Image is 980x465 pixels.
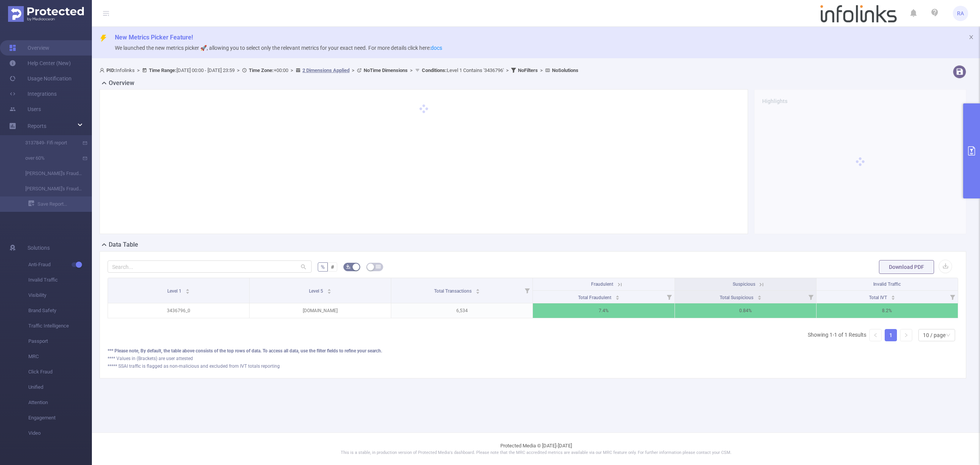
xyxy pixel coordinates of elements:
[15,181,83,196] a: [PERSON_NAME]'s Fraud Report with Host (site)
[578,295,612,300] span: Total Fraudulent
[615,294,619,296] i: icon: caret-up
[9,102,41,117] a: Users
[186,291,190,293] i: icon: caret-down
[327,291,332,293] i: icon: caret-down
[28,303,92,318] span: Brand Safety
[28,257,92,272] span: Anti-Fraud
[321,264,325,270] span: %
[808,329,866,341] li: Showing 1-1 of 1 Results
[108,303,249,318] p: 3436796_0
[9,56,71,71] a: Help Center (New)
[675,303,816,318] p: 0.84%
[504,67,511,73] span: >
[422,67,504,73] span: Level 1 Contains '3436796'
[969,34,974,40] i: icon: close
[28,123,46,129] span: Reports
[476,288,480,290] i: icon: caret-up
[135,67,142,73] span: >
[879,260,934,274] button: Download PDF
[885,329,897,341] a: 1
[350,67,357,73] span: >
[376,264,381,269] i: icon: table
[28,364,92,380] span: Click Fraud
[92,432,980,465] footer: Protected Media © [DATE]-[DATE]
[100,67,578,73] span: Infolinks [DATE] 00:00 - [DATE] 23:59 +00:00
[9,71,72,86] a: Usage Notification
[8,6,84,22] img: Protected Media
[250,303,391,318] p: [DOMAIN_NAME]
[235,67,242,73] span: >
[100,68,106,73] i: icon: user
[518,67,538,73] b: No Filters
[302,67,350,73] u: 2 Dimensions Applied
[327,288,332,290] i: icon: caret-up
[28,318,92,334] span: Traffic Intelligence
[327,288,332,292] div: Sort
[28,118,46,134] a: Reports
[28,272,92,288] span: Invalid Traffic
[817,303,958,318] p: 8.2%
[431,45,442,51] a: docs
[167,288,183,294] span: Level 1
[28,410,92,426] span: Engagement
[869,329,882,341] li: Previous Page
[947,291,958,303] i: Filter menu
[757,297,761,299] i: icon: caret-down
[900,329,912,341] li: Next Page
[15,151,83,166] a: over 60%
[115,45,442,51] span: We launched the new metrics picker 🚀, allowing you to select only the relevant metrics for your e...
[28,349,92,364] span: MRC
[106,67,116,73] b: PID:
[869,295,888,300] span: Total IVT
[422,67,447,73] b: Conditions :
[288,67,296,73] span: >
[522,278,532,303] i: Filter menu
[28,288,92,303] span: Visibility
[108,363,958,370] div: ***** SSAI traffic is flagged as non-malicious and excluded from IVT totals reporting
[873,333,878,337] i: icon: left
[891,294,895,296] i: icon: caret-up
[185,288,190,292] div: Sort
[346,264,351,269] i: icon: bg-colors
[434,288,473,294] span: Total Transactions
[891,297,895,299] i: icon: caret-down
[664,291,675,303] i: Filter menu
[331,264,334,270] span: #
[957,6,964,21] span: RA
[28,426,92,441] span: Video
[475,288,480,292] div: Sort
[885,329,897,341] li: 1
[946,333,951,338] i: icon: down
[249,67,274,73] b: Time Zone:
[757,294,761,296] i: icon: caret-up
[28,334,92,349] span: Passport
[615,297,619,299] i: icon: caret-down
[28,380,92,395] span: Unified
[15,135,83,151] a: 3137849- Fifi report
[100,34,107,42] i: icon: thunderbolt
[28,395,92,410] span: Attention
[28,196,92,212] a: Save Report...
[9,86,57,102] a: Integrations
[109,79,134,88] h2: Overview
[533,303,674,318] p: 7.4%
[108,355,958,362] div: **** Values in (Brackets) are user attested
[115,34,193,41] span: New Metrics Picker Feature!
[364,67,408,73] b: No Time Dimensions
[538,67,545,73] span: >
[891,294,895,299] div: Sort
[591,282,613,287] span: Fraudulent
[904,333,908,337] i: icon: right
[757,294,762,299] div: Sort
[309,288,324,294] span: Level 5
[805,291,816,303] i: Filter menu
[391,303,532,318] p: 6,534
[733,282,755,287] span: Suspicious
[408,67,415,73] span: >
[923,329,946,341] div: 10 / page
[873,282,901,287] span: Invalid Traffic
[720,295,755,300] span: Total Suspicious
[28,240,50,255] span: Solutions
[186,288,190,290] i: icon: caret-up
[615,294,620,299] div: Sort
